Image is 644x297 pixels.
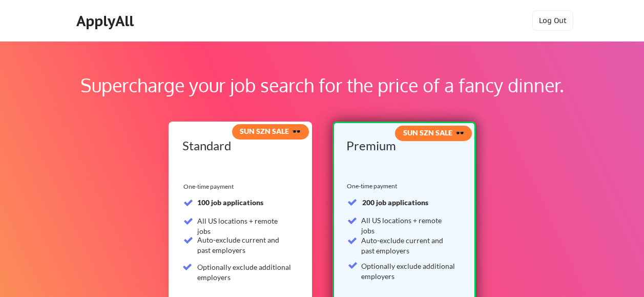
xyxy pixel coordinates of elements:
[361,235,456,255] div: Auto-exclude current and past employers
[361,261,456,281] div: Optionally exclude additional employers
[182,140,295,152] div: Standard
[532,10,573,31] button: Log Out
[403,128,464,137] strong: SUN SZN SALE 🕶️
[240,127,301,135] strong: SUN SZN SALE 🕶️
[197,235,292,255] div: Auto-exclude current and past employers
[66,71,578,99] div: Supercharge your job search for the price of a fancy dinner.
[362,198,428,207] strong: 200 job applications
[347,182,401,190] div: One-time payment
[346,140,459,152] div: Premium
[183,183,237,191] div: One-time payment
[76,12,137,30] div: ApplyAll
[361,215,456,235] div: All US locations + remote jobs
[197,216,292,236] div: All US locations + remote jobs
[197,262,292,282] div: Optionally exclude additional employers
[197,198,263,207] strong: 100 job applications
